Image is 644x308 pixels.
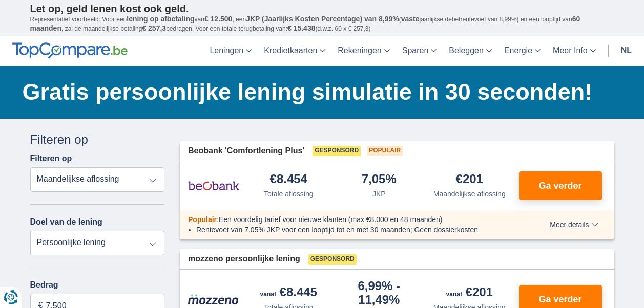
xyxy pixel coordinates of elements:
div: €201 [456,173,483,187]
div: Filteren op [30,131,165,148]
div: Maandelijkse aflossing [433,189,506,199]
label: Doel van de lening [30,217,102,227]
a: Rekeningen [331,36,396,66]
img: product.pl.alt Beobank [188,173,239,199]
div: €201 [446,286,493,300]
img: TopCompare [12,42,128,59]
div: : [180,214,521,225]
img: product.pl.alt Mozzeno [188,294,239,305]
div: 6,99% [338,280,421,306]
span: Populair [188,215,217,224]
span: € 15.438 [287,24,316,32]
button: Meer details [542,221,606,229]
a: Sparen [396,36,443,66]
h1: Gratis persoonlijke lening simulatie in 30 seconden! [23,76,614,108]
p: Representatief voorbeeld: Voor een van , een ( jaarlijkse debetrentevoet van 8,99%) en een loopti... [30,15,614,33]
label: Bedrag [30,280,165,290]
span: lening op afbetaling [127,15,194,23]
span: Gesponsord [308,254,357,265]
span: vaste [401,15,420,23]
span: 60 maanden [30,15,580,32]
div: €8.445 [260,286,317,300]
div: Totale aflossing [264,189,314,199]
a: Beleggen [443,36,498,66]
span: € 12.500 [204,15,233,23]
button: Ga verder [519,171,602,200]
span: Populair [367,146,403,156]
a: Energie [498,36,547,66]
span: Gesponsord [313,146,361,156]
span: JKP (Jaarlijks Kosten Percentage) van 8,99% [246,15,399,23]
span: Ga verder [538,181,581,190]
span: Ga verder [538,295,581,304]
span: mozzeno persoonlijke lening [188,253,300,265]
div: JKP [372,189,386,199]
a: Leningen [203,36,258,66]
label: Filteren op [30,154,72,163]
a: Kredietkaarten [258,36,331,66]
div: 7,05% [362,173,397,187]
span: Beobank 'Comfortlening Plus' [188,145,304,157]
span: € 257,3 [142,24,166,32]
span: Meer details [550,221,598,228]
a: nl [615,36,638,66]
span: Een voordelig tarief voor nieuwe klanten (max €8.000 en 48 maanden) [219,215,443,224]
div: €8.454 [270,173,307,187]
a: Meer Info [547,36,602,66]
li: Rentevoet van 7,05% JKP voor een looptijd tot en met 30 maanden; Geen dossierkosten [196,225,512,235]
p: Let op, geld lenen kost ook geld. [30,3,614,15]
